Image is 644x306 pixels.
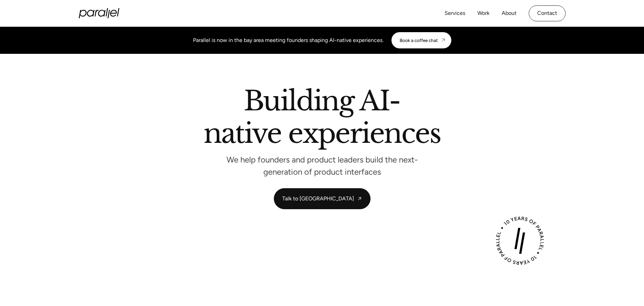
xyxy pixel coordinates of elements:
[193,36,383,44] div: Parallel is now in the bay area meeting founders shaping AI-native experiences.
[400,38,438,43] div: Book a coffee chat
[221,157,424,175] p: We help founders and product leaders build the next-generation of product interfaces
[477,8,490,18] a: Work
[502,8,517,18] a: About
[391,32,451,48] a: Book a coffee chat
[79,8,119,18] a: home
[529,5,566,21] a: Contact
[445,8,465,18] a: Services
[440,38,446,43] img: CTA arrow image
[129,88,515,150] h2: Building AI-native experiences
